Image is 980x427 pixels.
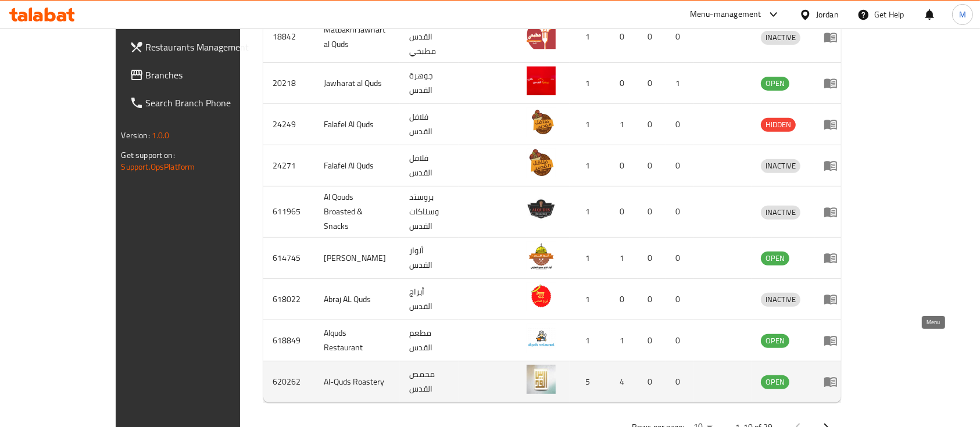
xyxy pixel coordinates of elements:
td: Jawharat al Quds [314,63,400,104]
td: Al Qouds Broasted & Snacks [314,186,400,238]
td: 1 [570,104,610,145]
td: 24271 [263,145,314,186]
td: Al-Quds Roastery [314,361,400,403]
td: 1 [570,12,610,63]
img: Matbakhi Jawhart al Quds [527,20,556,49]
td: 0 [638,63,666,104]
td: 20218 [263,63,314,104]
td: جوهرة القدس [400,63,459,104]
td: 0 [666,320,694,361]
span: Restaurants Management [146,40,270,54]
td: 0 [638,186,666,238]
span: INACTIVE [761,293,800,306]
div: Menu [824,159,845,173]
td: 0 [638,145,666,186]
td: 0 [638,12,666,63]
div: OPEN [761,334,789,348]
div: OPEN [761,375,789,389]
span: INACTIVE [761,206,800,219]
td: جوهرة القدس مطبخي [400,12,459,63]
td: [PERSON_NAME] [314,238,400,279]
a: Search Branch Phone [120,89,280,117]
td: 618022 [263,279,314,320]
td: 0 [666,145,694,186]
td: أنوار القدس [400,238,459,279]
span: 1.0.0 [152,128,170,143]
td: فلافل القدس [400,145,459,186]
td: 1 [666,63,694,104]
img: Falafel Al Quds [527,149,556,178]
td: محمص القدس [400,361,459,403]
div: HIDDEN [761,118,796,132]
div: Menu-management [690,8,761,21]
td: Falafel Al Quds [314,145,400,186]
td: 0 [638,279,666,320]
td: 0 [610,63,638,104]
td: 0 [666,12,694,63]
img: Falafel Al Quds [527,107,556,137]
td: 0 [610,186,638,238]
div: Menu [824,333,845,347]
img: Alquds Restaurant [527,324,556,353]
td: 0 [666,104,694,145]
div: Menu [824,76,845,90]
td: 0 [610,279,638,320]
td: 0 [666,186,694,238]
td: 18842 [263,12,314,63]
span: Branches [146,68,270,82]
td: 1 [570,279,610,320]
div: Menu [824,251,845,265]
td: 611965 [263,186,314,238]
td: 620262 [263,361,314,403]
img: Jawharat al Quds [527,66,556,95]
td: 0 [666,361,694,403]
div: OPEN [761,252,789,265]
td: 1 [570,320,610,361]
td: 1 [610,320,638,361]
td: 0 [666,279,694,320]
td: أبراج القدس [400,279,459,320]
span: INACTIVE [761,31,800,44]
a: Branches [120,61,280,89]
td: 0 [638,361,666,403]
td: 24249 [263,104,314,145]
td: Alquds Restaurant [314,320,400,361]
span: Search Branch Phone [146,96,270,110]
img: Al Qouds Broasted & Snacks [527,195,556,224]
div: Menu [824,292,845,306]
span: OPEN [761,252,789,265]
td: 0 [638,238,666,279]
div: Jordan [816,8,839,21]
td: 4 [610,361,638,403]
span: Get support on: [121,148,175,163]
td: 1 [610,238,638,279]
td: فلافل القدس [400,104,459,145]
td: Matbakhi Jawhart al Quds [314,12,400,63]
td: 0 [638,320,666,361]
td: 0 [610,145,638,186]
td: 618849 [263,320,314,361]
td: 0 [610,12,638,63]
td: Falafel Al Quds [314,104,400,145]
span: Version: [121,128,150,143]
td: 1 [570,145,610,186]
span: OPEN [761,334,789,347]
td: 5 [570,361,610,403]
td: 1 [610,104,638,145]
div: OPEN [761,77,789,91]
td: 0 [666,238,694,279]
img: Abraj AL Quds [527,282,556,311]
td: 0 [638,104,666,145]
img: Al-Quds Roastery [527,365,556,394]
span: OPEN [761,375,789,389]
td: بروستد وسناكات القدس [400,186,459,238]
div: Menu [824,117,845,131]
span: INACTIVE [761,159,800,173]
div: Menu [824,205,845,219]
div: Menu [824,30,845,44]
span: OPEN [761,77,789,90]
td: 1 [570,186,610,238]
td: 1 [570,63,610,104]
